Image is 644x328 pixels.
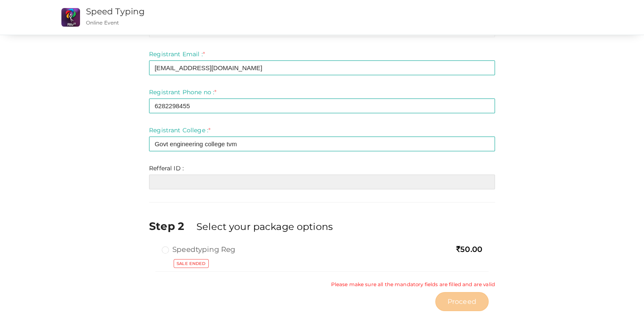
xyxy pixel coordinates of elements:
a: Speed Typing [86,6,145,16]
button: Proceed [435,292,489,311]
span: Proceed [448,297,476,306]
input: Enter registrant phone no here. [149,98,495,113]
p: Online Event [86,19,408,26]
label: Speedtyping Reg [162,244,235,254]
label: Select your package options [196,220,333,233]
img: KX9F34QU_small.png [61,8,80,27]
span: 50.00 [456,245,482,254]
input: Enter registrant email here. [149,60,495,75]
label: Refferal ID : [149,164,184,172]
small: Please make sure all the mandatory fields are filled and are valid [331,281,495,288]
label: Registrant College : [149,126,210,134]
label: Registrant Phone no : [149,88,216,96]
label: Step 2 [149,219,195,234]
span: Sale Ended [174,259,208,268]
label: Registrant Email : [149,50,205,58]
